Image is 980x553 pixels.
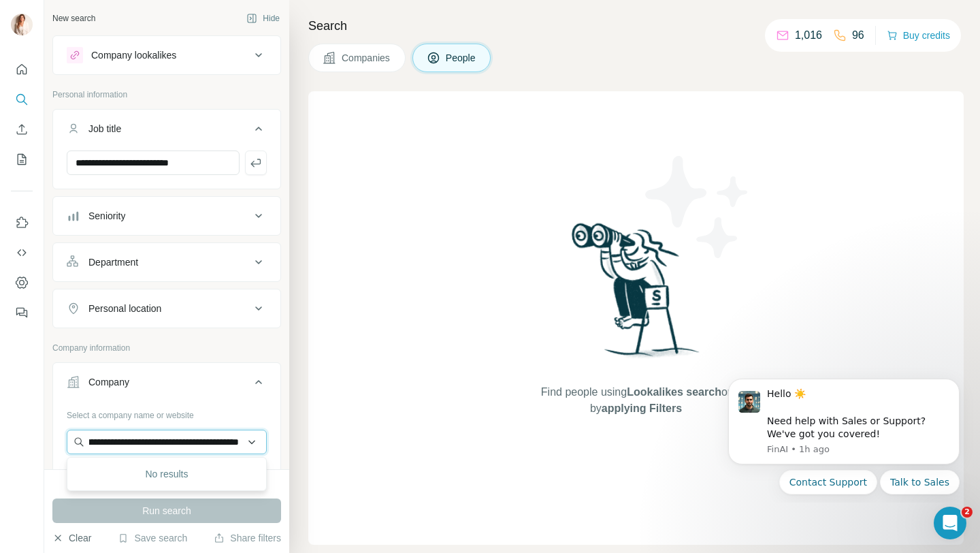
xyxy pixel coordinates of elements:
[52,89,281,101] p: Personal information
[342,51,391,65] span: Companies
[214,531,281,545] button: Share filters
[53,112,280,151] button: Job title
[237,8,289,29] button: Hide
[795,27,822,44] p: 1,016
[566,219,707,371] img: Surfe Illustration - Woman searching with binoculars
[52,342,281,354] p: Company information
[934,507,966,539] iframe: Intercom live chat
[91,48,176,62] div: Company lookalikes
[887,26,950,45] button: Buy credits
[52,531,91,545] button: Clear
[88,302,161,315] div: Personal location
[53,39,280,72] button: Company lookalikes
[11,117,33,142] button: Enrich CSV
[11,300,33,325] button: Feedback
[636,146,759,268] img: Surfe Illustration - Stars
[11,57,33,82] button: Quick start
[70,460,263,488] div: No results
[88,375,129,389] div: Company
[708,366,980,503] iframe: Intercom notifications message
[627,386,721,398] span: Lookalikes search
[308,16,964,35] h4: Search
[11,210,33,235] button: Use Surfe on LinkedIn
[53,292,280,325] button: Personal location
[527,384,745,417] span: Find people using or by
[67,404,267,422] div: Select a company name or website
[962,507,973,518] span: 2
[602,402,682,414] span: applying Filters
[53,366,280,404] button: Company
[88,122,121,136] div: Job title
[11,87,33,112] button: Search
[11,147,33,172] button: My lists
[53,246,280,279] button: Department
[852,27,864,44] p: 96
[11,240,33,265] button: Use Surfe API
[52,12,95,25] div: New search
[11,14,33,35] img: Avatar
[88,255,138,269] div: Department
[53,200,280,232] button: Seniority
[446,51,477,65] span: People
[118,531,187,545] button: Save search
[11,270,33,295] button: Dashboard
[88,209,125,223] div: Seniority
